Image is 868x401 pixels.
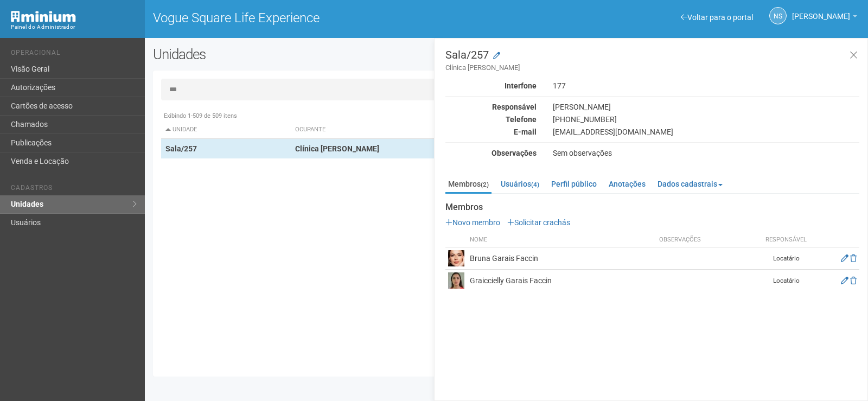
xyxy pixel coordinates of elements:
h1: Vogue Square Life Experience [153,11,499,25]
img: Minium [11,11,76,22]
div: E-mail [437,127,545,137]
a: Solicitar crachás [507,218,570,227]
a: [PERSON_NAME] [792,14,857,22]
a: Excluir membro [850,276,857,285]
div: [PERSON_NAME] [545,102,867,112]
a: Voltar para o portal [681,13,753,22]
img: user.png [448,250,464,266]
div: [EMAIL_ADDRESS][DOMAIN_NAME] [545,127,867,137]
div: [PHONE_NUMBER] [545,114,867,124]
a: Novo membro [445,218,500,227]
strong: Membros [445,202,859,212]
div: Painel do Administrador [11,22,137,32]
a: Membros(2) [445,176,492,194]
li: Operacional [11,49,137,60]
th: Observações [656,233,759,247]
strong: Sala/257 [165,144,197,153]
th: Nome [467,233,656,247]
a: NS [769,7,787,24]
h2: Unidades [153,46,438,62]
div: Observações [437,148,545,158]
div: Telefone [437,114,545,124]
li: Cadastros [11,184,137,195]
th: Unidade: activate to sort column descending [161,121,291,139]
td: Locatário [759,270,813,292]
td: Locatário [759,247,813,270]
div: Sem observações [545,148,867,158]
div: Responsável [437,102,545,112]
small: (2) [481,181,489,188]
span: Nicolle Silva [792,2,850,21]
a: Editar membro [841,254,848,263]
div: Interfone [437,81,545,91]
th: Responsável [759,233,813,247]
a: Perfil público [548,176,599,192]
td: Graiccielly Garais Faccin [467,270,656,292]
small: Clínica [PERSON_NAME] [445,63,859,73]
a: Usuários(4) [498,176,542,192]
div: 177 [545,81,867,91]
strong: Clínica [PERSON_NAME] [295,144,379,153]
img: user.png [448,272,464,289]
a: Anotações [606,176,648,192]
a: Excluir membro [850,254,857,263]
h3: Sala/257 [445,49,859,73]
td: Bruna Garais Faccin [467,247,656,270]
div: Exibindo 1-509 de 509 itens [161,111,852,121]
small: (4) [531,181,539,188]
a: Editar membro [841,276,848,285]
a: Modificar a unidade [493,50,500,61]
th: Ocupante: activate to sort column ascending [291,121,547,139]
a: Dados cadastrais [655,176,725,192]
